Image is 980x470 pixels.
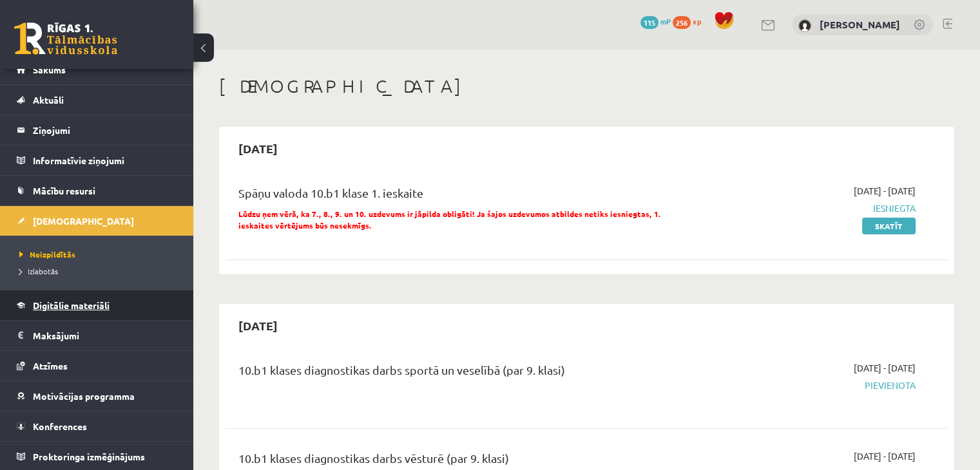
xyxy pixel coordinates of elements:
[703,379,916,392] span: Pievienota
[33,390,135,402] span: Motivācijas programma
[854,449,916,463] span: [DATE] - [DATE]
[17,321,177,350] a: Maksājumi
[17,176,177,205] a: Mācību resursi
[17,55,177,84] a: Sākums
[238,184,684,208] div: Spāņu valoda 10.b1 klase 1. ieskaite
[238,209,661,230] span: Lūdzu ņem vērā, ka 7., 8., 9. un 10. uzdevums ir jāpilda obligāti! Ja šajos uzdevumos atbildes ne...
[226,133,291,164] h2: [DATE]
[238,361,684,385] div: 10.b1 klases diagnostikas darbs sportā un veselībā (par 9. klasi)
[33,321,177,350] legend: Maksājumi
[33,215,134,227] span: [DEMOGRAPHIC_DATA]
[862,218,916,234] a: Skatīt
[33,146,177,175] legend: Informatīvie ziņojumi
[33,185,95,196] span: Mācību resursi
[820,18,900,31] a: [PERSON_NAME]
[673,16,707,26] a: 256 xp
[19,265,180,277] a: Izlabotās
[17,290,177,320] a: Digitālie materiāli
[673,16,691,29] span: 256
[17,115,177,145] a: Ziņojumi
[703,202,916,215] span: Iesniegta
[17,381,177,411] a: Motivācijas programma
[33,299,110,311] span: Digitālie materiāli
[640,16,658,29] span: 115
[19,249,180,260] a: Neizpildītās
[33,94,64,106] span: Aktuāli
[693,16,701,26] span: xp
[17,146,177,175] a: Informatīvie ziņojumi
[33,64,66,75] span: Sākums
[33,451,145,462] span: Proktoringa izmēģinājums
[19,249,75,259] span: Neizpildītās
[17,206,177,236] a: [DEMOGRAPHIC_DATA]
[19,266,58,276] span: Izlabotās
[798,19,811,32] img: Raivo Jurciks
[17,85,177,115] a: Aktuāli
[660,16,671,26] span: mP
[854,184,916,198] span: [DATE] - [DATE]
[14,23,117,55] a: Rīgas 1. Tālmācības vidusskola
[854,361,916,375] span: [DATE] - [DATE]
[219,75,954,97] h1: [DEMOGRAPHIC_DATA]
[17,351,177,381] a: Atzīmes
[226,310,291,341] h2: [DATE]
[33,115,177,145] legend: Ziņojumi
[33,360,68,371] span: Atzīmes
[640,16,671,26] a: 115 mP
[33,420,87,432] span: Konferences
[17,411,177,441] a: Konferences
